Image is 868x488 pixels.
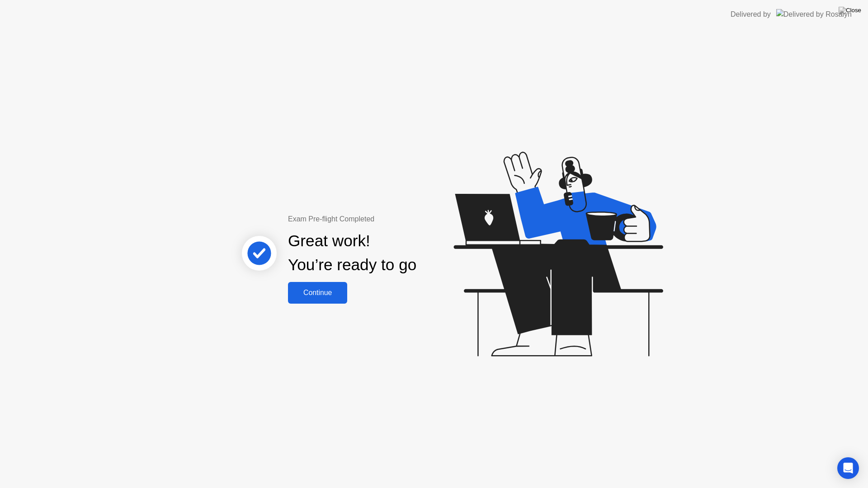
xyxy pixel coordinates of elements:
div: Exam Pre-flight Completed [288,214,475,225]
div: Great work! You’re ready to go [288,229,416,277]
img: Close [839,7,861,14]
div: Continue [291,289,344,297]
img: Delivered by Rosalyn [776,9,852,19]
div: Delivered by [731,9,771,20]
div: Open Intercom Messenger [837,457,859,479]
button: Continue [288,282,347,304]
